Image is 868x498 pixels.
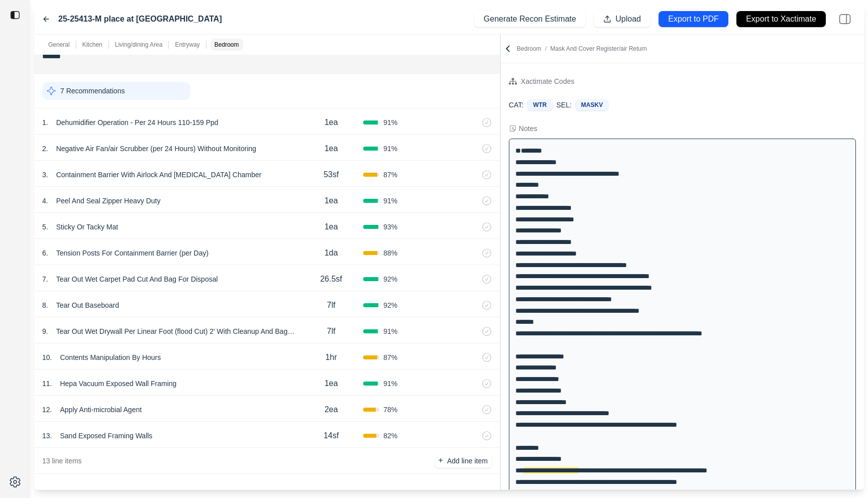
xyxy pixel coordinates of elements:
span: 87 % [383,170,397,180]
button: Export to Xactimate [736,11,826,27]
p: 4 . [42,196,48,206]
p: 7lf [327,325,336,337]
p: 3 . [42,170,48,180]
p: Sticky Or Tacky Mat [52,220,122,234]
p: 8 . [42,300,48,310]
button: Upload [594,11,650,27]
button: Generate Recon Estimate [474,11,586,27]
p: General [48,41,70,49]
p: Tear Out Wet Carpet Pad Cut And Bag For Disposal [52,272,222,286]
span: 92 % [383,300,397,310]
p: 1ea [324,221,338,233]
p: 1ea [324,378,338,390]
p: 26.5sf [320,273,342,285]
img: right-panel.svg [834,8,856,30]
p: 12 . [42,405,52,415]
p: 11 . [42,379,52,389]
p: + [439,455,443,466]
p: CAT: [509,100,523,110]
button: Export to PDF [659,11,728,27]
p: 1da [324,247,338,259]
p: Dehumidifier Operation - Per 24 Hours 110-159 Ppd [52,115,223,130]
span: 87 % [383,352,397,362]
p: SEL: [557,100,572,110]
p: Generate Recon Estimate [484,14,576,25]
p: Entryway [175,41,199,49]
p: Export to PDF [668,14,718,25]
p: 2 . [42,144,48,154]
span: 91 % [383,379,397,389]
span: 82 % [383,431,397,441]
p: 7 Recommendations [60,86,125,96]
p: Tension Posts For Containment Barrier (per Day) [52,246,212,260]
p: Containment Barrier With Airlock And [MEDICAL_DATA] Chamber [52,168,266,182]
span: 92 % [383,274,397,284]
img: toggle sidebar [10,10,20,20]
span: 91 % [383,144,397,154]
span: 78 % [383,405,397,415]
span: 91 % [383,196,397,206]
span: 93 % [383,222,397,232]
p: Bedroom [517,45,647,53]
p: 13 line items [42,456,82,466]
p: Export to Xactimate [746,14,816,25]
p: 1 . [42,117,48,128]
p: Tear Out Wet Drywall Per Linear Foot (flood Cut) 2' With Cleanup And Bagging [52,324,299,338]
p: 53sf [323,169,339,181]
label: 25-25413-M place at [GEOGRAPHIC_DATA] [58,13,222,25]
p: 1hr [325,351,337,363]
div: Notes [519,123,537,134]
p: Peel And Seal Zipper Heavy Duty [52,194,165,208]
p: 5 . [42,222,48,232]
p: Add line item [447,456,488,466]
p: Negative Air Fan/air Scrubber (per 24 Hours) Without Monitoring [52,142,260,156]
button: +Add line item [435,454,492,468]
span: 91 % [383,326,397,336]
p: Living/dining Area [115,41,163,49]
p: Apply Anti-microbial Agent [56,403,146,417]
p: 10 . [42,352,52,362]
div: WTR [527,99,552,110]
span: 91 % [383,117,397,128]
p: 7lf [327,299,336,311]
p: 9 . [42,326,48,336]
span: 88 % [383,248,397,258]
p: Hepa Vacuum Exposed Wall Framing [56,377,180,391]
p: 2ea [324,404,338,416]
p: Kitchen [82,41,102,49]
span: Mask And Cover Register/air Return [551,45,647,52]
p: Bedroom [214,41,239,49]
span: / [541,45,551,52]
div: Xactimate Codes [521,75,575,87]
p: 7 . [42,274,48,284]
p: 13 . [42,431,52,441]
div: MASKV [576,99,608,110]
p: 14sf [323,430,339,442]
p: 1ea [324,195,338,207]
p: Contents Manipulation By Hours [56,350,165,364]
p: Sand Exposed Framing Walls [56,429,156,443]
p: 6 . [42,248,48,258]
p: 1ea [324,143,338,155]
p: Upload [615,14,641,25]
p: 1ea [324,116,338,129]
p: Tear Out Baseboard [52,298,123,312]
